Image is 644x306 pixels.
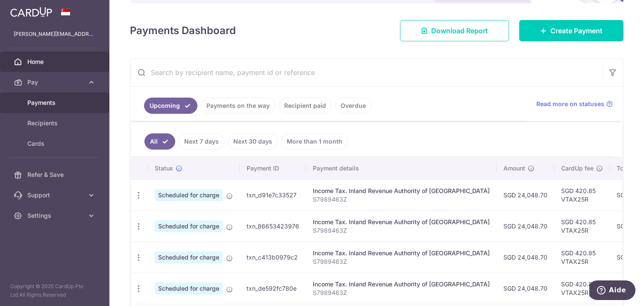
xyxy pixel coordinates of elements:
[155,251,223,263] span: Scheduled for charge
[497,273,554,304] td: SGD 24,048.70
[497,242,554,273] td: SGD 24,048.70
[179,133,224,150] a: Next 7 days
[240,179,306,211] td: txn_d91e7c33527
[431,26,488,36] span: Download Report
[497,179,554,211] td: SGD 24,048.70
[144,133,175,150] a: All
[335,98,371,114] a: Overdue
[27,78,84,87] span: Pay
[313,289,490,297] p: S7989463Z
[27,58,84,66] span: Home
[313,257,490,266] p: S7989463Z
[313,249,490,257] div: Income Tax. Inland Revenue Authority of [GEOGRAPHIC_DATA]
[554,273,610,304] td: SGD 420.85 VTAX25R
[400,20,509,41] a: Download Report
[27,191,84,199] span: Support
[27,170,84,179] span: Refer & Save
[201,98,275,114] a: Payments on the way
[306,157,497,179] th: Payment details
[281,133,348,150] a: More than 1 month
[130,23,236,38] h4: Payments Dashboard
[240,273,306,304] td: txn_de592fc780e
[503,164,525,173] span: Amount
[155,164,173,173] span: Status
[313,187,490,195] div: Income Tax. Inland Revenue Authority of [GEOGRAPHIC_DATA]
[10,7,52,17] img: CardUp
[313,195,490,204] p: S7989463Z
[554,242,610,273] td: SGD 420.85 VTAX25R
[27,139,84,148] span: Cards
[536,100,604,108] span: Read more on statuses
[240,157,306,179] th: Payment ID
[536,100,613,108] a: Read more on statuses
[519,20,623,41] a: Create Payment
[228,133,278,150] a: Next 30 days
[27,211,84,220] span: Settings
[561,164,594,173] span: CardUp fee
[27,119,84,127] span: Recipients
[14,30,96,38] p: [PERSON_NAME][EMAIL_ADDRESS][PERSON_NAME][DOMAIN_NAME]
[240,211,306,242] td: txn_86653423976
[240,242,306,273] td: txn_c413b0979c2
[554,179,610,211] td: SGD 420.85 VTAX25R
[554,211,610,242] td: SGD 420.85 VTAX25R
[155,283,223,294] span: Scheduled for charge
[497,211,554,242] td: SGD 24,048.70
[279,98,332,114] a: Recipient paid
[155,220,223,232] span: Scheduled for charge
[313,218,490,226] div: Income Tax. Inland Revenue Authority of [GEOGRAPHIC_DATA]
[144,98,197,114] a: Upcoming
[550,26,603,36] span: Create Payment
[313,280,490,289] div: Income Tax. Inland Revenue Authority of [GEOGRAPHIC_DATA]
[313,226,490,235] p: S7989463Z
[589,280,635,302] iframe: Ouvre un widget dans lequel vous pouvez trouver plus d’informations
[130,59,603,86] input: Search by recipient name, payment id or reference
[27,98,84,107] span: Payments
[155,189,223,201] span: Scheduled for charge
